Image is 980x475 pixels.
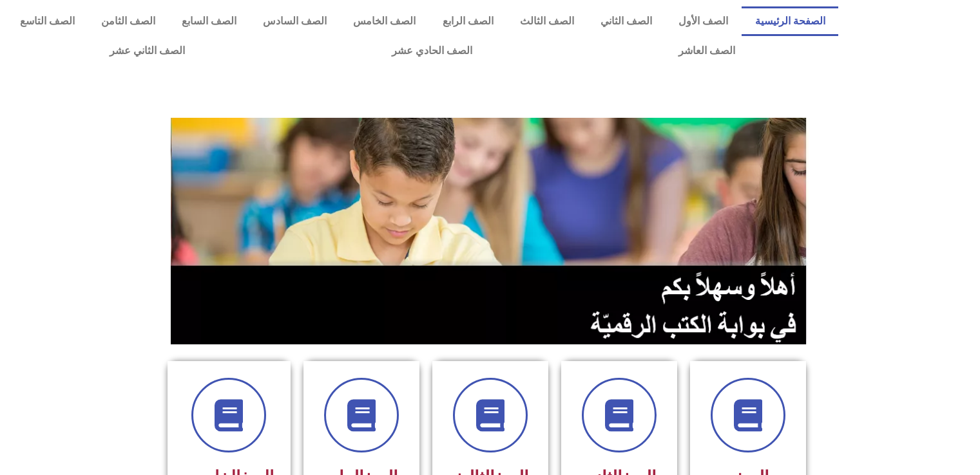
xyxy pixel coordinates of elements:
a: الصف الثاني [587,6,665,36]
a: الصف العاشر [575,36,838,66]
a: الصف السادس [250,6,340,36]
a: الصف الأول [666,6,742,36]
a: الصف الثاني عشر [6,36,288,66]
a: الصف التاسع [6,6,88,36]
a: الصف الرابع [429,6,506,36]
a: الصف الثامن [88,6,168,36]
a: الصف الخامس [340,6,429,36]
a: الصفحة الرئيسية [742,6,838,36]
a: الصف السابع [168,6,249,36]
a: الصف الثالث [506,6,587,36]
a: الصف الحادي عشر [288,36,575,66]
